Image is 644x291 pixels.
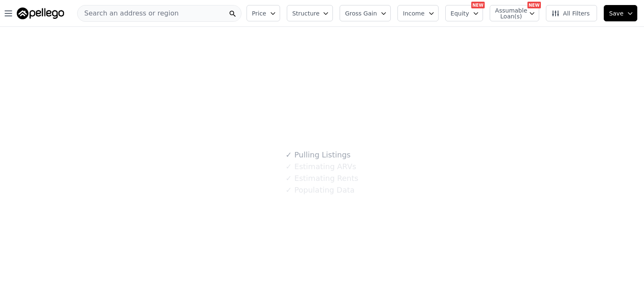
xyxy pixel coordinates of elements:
[403,9,425,18] span: Income
[451,9,469,18] span: Equity
[527,2,541,8] div: NEW
[397,5,439,21] button: Income
[78,8,179,18] span: Search an address or region
[286,162,292,171] span: ✓
[247,5,280,21] button: Price
[551,9,590,18] span: All Filters
[286,151,292,159] span: ✓
[287,5,333,21] button: Structure
[609,9,623,18] span: Save
[345,9,377,18] span: Gross Gain
[286,174,292,183] span: ✓
[17,8,64,19] img: Pellego
[286,149,351,161] div: Pulling Listings
[286,161,356,173] div: Estimating ARVs
[495,8,522,19] span: Assumable Loan(s)
[292,9,319,18] span: Structure
[286,173,358,184] div: Estimating Rents
[471,2,485,8] div: NEW
[604,5,637,21] button: Save
[252,9,266,18] span: Price
[546,5,597,21] button: All Filters
[490,5,539,21] button: Assumable Loan(s)
[445,5,483,21] button: Equity
[286,186,292,194] span: ✓
[340,5,391,21] button: Gross Gain
[286,184,354,196] div: Populating Data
